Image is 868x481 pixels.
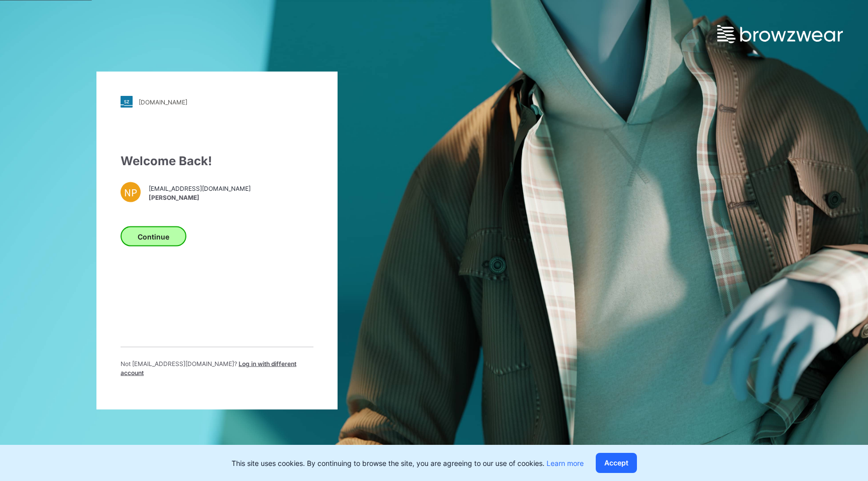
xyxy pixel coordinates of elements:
div: [DOMAIN_NAME] [139,98,187,105]
img: browzwear-logo.e42bd6dac1945053ebaf764b6aa21510.svg [717,25,843,43]
button: Continue [121,226,186,247]
a: [DOMAIN_NAME] [121,96,313,108]
span: [PERSON_NAME] [149,193,251,202]
p: This site uses cookies. By continuing to browse the site, you are agreeing to our use of cookies. [232,458,584,468]
p: Not [EMAIL_ADDRESS][DOMAIN_NAME] ? [121,359,313,378]
div: Welcome Back! [121,152,313,170]
button: Accept [596,453,637,473]
a: Learn more [547,459,584,467]
img: stylezone-logo.562084cfcfab977791bfbf7441f1a819.svg [121,96,133,108]
div: NP [121,182,141,202]
span: [EMAIL_ADDRESS][DOMAIN_NAME] [149,184,251,193]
